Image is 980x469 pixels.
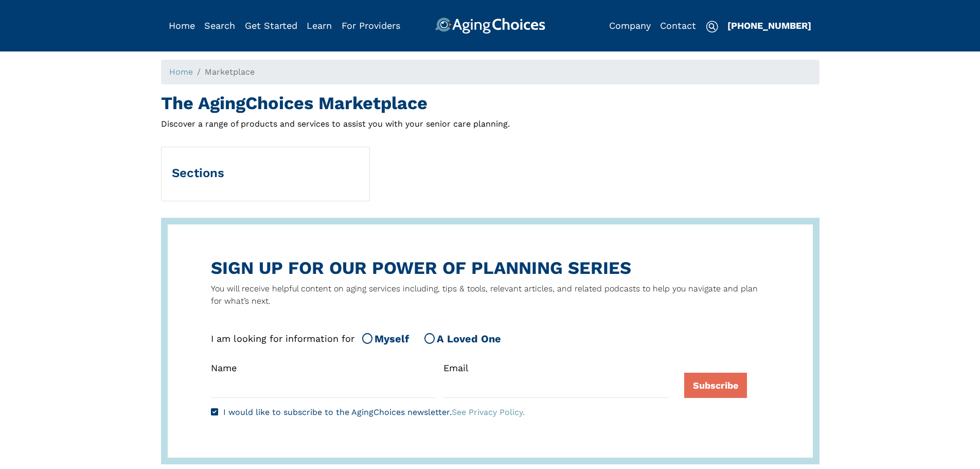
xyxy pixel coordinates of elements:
label: Name [211,357,267,378]
a: Home [169,20,195,31]
label: Email [443,357,500,378]
span: Marketplace [205,67,255,77]
p: You will receive helpful content on aging services including, tips & tools, relevant articles, an... [211,283,770,307]
button: Subscribe [684,373,747,398]
div: Myself [362,331,409,346]
img: search-icon.svg [706,21,718,33]
a: [PHONE_NUMBER] [727,20,811,31]
p: Discover a range of products and services to assist you with your senior care planning. [161,118,819,130]
a: Get Started [245,20,297,31]
a: Home [169,67,193,77]
div: A Loved One [437,331,501,346]
a: Learn [307,20,332,31]
p: I would like to subscribe to the AgingChoices newsletter. [223,406,770,419]
label: I am looking for information for [211,328,354,349]
h1: SIGN UP FOR OUR POWER OF PLANNING SERIES [211,257,770,279]
div: Popover trigger [204,18,235,34]
a: Company [609,20,651,31]
a: See Privacy Policy. [452,407,525,417]
img: AgingChoices [435,18,545,34]
div: Sections [172,164,360,182]
div: A Loved One [424,331,501,346]
a: Search [204,20,235,31]
a: For Providers [342,20,400,31]
a: Contact [660,20,696,31]
h1: The AgingChoices Marketplace [161,93,819,114]
nav: breadcrumb [161,60,819,84]
div: Myself [375,331,409,346]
